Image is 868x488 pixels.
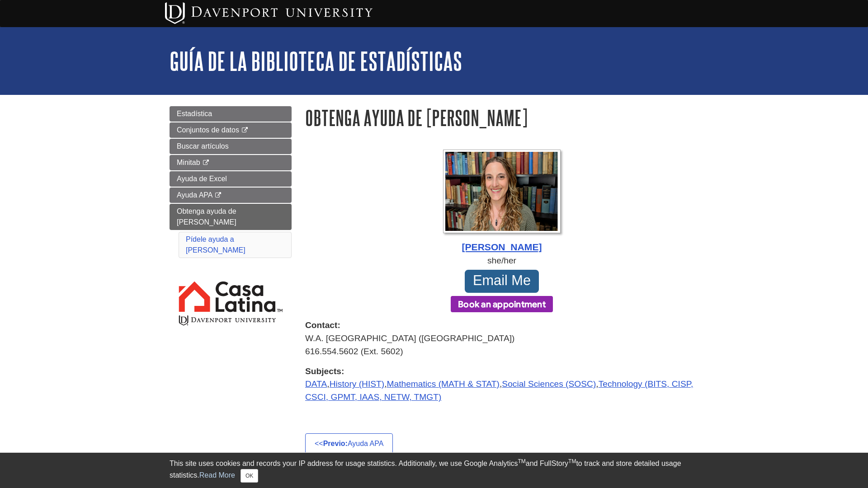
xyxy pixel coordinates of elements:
a: <<Previo:Ayuda APA [305,433,393,454]
span: Ayuda APA [177,191,212,199]
span: Conjuntos de datos [177,126,239,134]
strong: Contact: [305,319,698,332]
div: she/her [305,254,698,267]
div: , , , , [305,365,698,404]
a: History (HIST) [330,379,385,389]
span: Ayuda de Excel [177,175,227,183]
span: Buscar artículos [177,142,229,150]
a: Obtenga ayuda de [PERSON_NAME] [170,204,292,230]
img: Profile Photo [443,150,561,233]
a: Ayuda de Excel [170,171,292,187]
button: Close [241,469,258,483]
a: Social Sciences (SOSC) [502,379,596,389]
a: Estadística [170,106,292,122]
a: Conjuntos de datos [170,122,292,138]
i: This link opens in a new window [241,127,249,133]
a: Profile Photo [PERSON_NAME] [305,150,698,254]
strong: Previo: [323,440,348,447]
a: Pídele ayuda a [PERSON_NAME] [186,235,245,254]
span: Minitab [177,159,200,166]
a: Minitab [170,155,292,170]
i: This link opens in a new window [202,160,210,166]
span: Estadística [177,110,212,117]
a: Buscar artículos [170,139,292,154]
div: This site uses cookies and records your IP address for usage statistics. Additionally, we use Goo... [170,458,698,483]
sup: TM [518,458,525,465]
div: W.A. [GEOGRAPHIC_DATA] ([GEOGRAPHIC_DATA]) [305,332,698,345]
div: [PERSON_NAME] [305,240,698,254]
sup: TM [568,458,576,465]
div: Guide Page Menu [170,106,292,343]
img: Davenport University [165,2,373,24]
span: Obtenga ayuda de [PERSON_NAME] [177,207,236,226]
a: Read More [199,471,235,479]
a: Mathematics (MATH & STAT) [387,379,500,389]
h1: Obtenga ayuda de [PERSON_NAME] [305,106,698,129]
a: Guía de la biblioteca de estadísticas [170,47,462,75]
a: Email Me [465,270,539,292]
div: 616.554.5602 (Ext. 5602) [305,345,698,358]
button: Book an appointment [451,296,553,312]
strong: Subjects: [305,365,698,378]
a: DATA [305,379,327,389]
a: Ayuda APA [170,188,292,203]
i: This link opens in a new window [214,192,222,198]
